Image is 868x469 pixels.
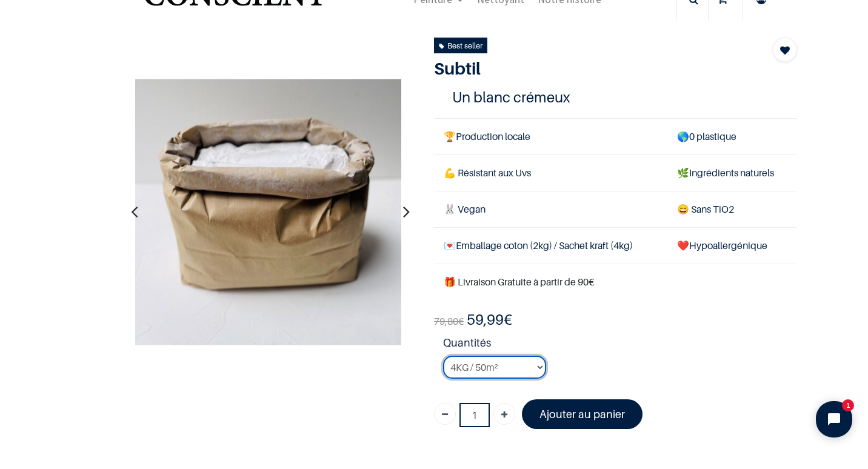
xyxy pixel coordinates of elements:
[434,315,458,327] span: 79,80
[677,167,689,179] span: 🌿
[434,228,667,264] td: Emballage coton (2kg) / Sachet kraft (4kg)
[439,39,482,52] div: Best seller
[493,403,515,425] a: Ajouter
[452,88,779,107] h4: Un blanc crémeux
[539,408,625,421] font: Ajouter au panier
[434,403,456,425] a: Supprimer
[444,276,594,288] font: 🎁 Livraison Gratuite à partir de 90€
[135,78,401,345] img: Product image
[444,130,456,142] span: 🏆
[434,58,743,79] h1: Subtil
[467,311,504,328] span: 59,99
[444,167,531,179] span: 💪 Résistant aux Uvs
[667,118,798,155] td: 0 plastique
[667,228,798,264] td: ❤️Hypoallergénique
[773,38,797,62] button: Add to wishlist
[667,155,798,191] td: Ingrédients naturels
[154,33,195,74] img: Product image
[522,399,643,429] a: Ajouter au panier
[677,203,696,215] span: 😄 S
[444,239,456,251] span: 💌
[667,191,798,228] td: ans TiO2
[677,130,689,142] span: 🌎
[443,334,797,356] strong: Quantités
[154,82,195,104] img: Product image
[780,43,790,58] span: Add to wishlist
[434,118,667,155] td: Production locale
[467,311,512,328] b: €
[444,203,486,215] span: 🐰 Vegan
[434,315,464,328] span: €
[806,391,863,448] iframe: Tidio Chat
